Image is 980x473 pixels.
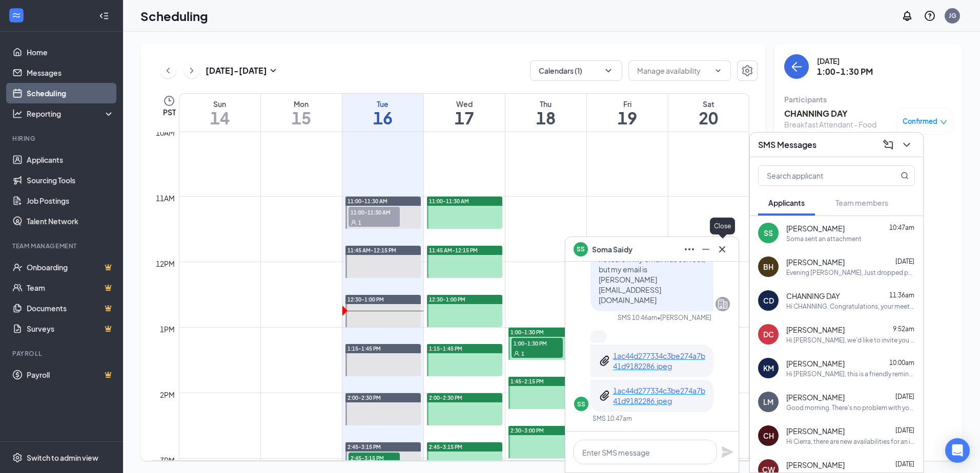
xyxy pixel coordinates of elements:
div: Good morning. There's no problem with your decision to decline my role and not join the Marriott ... [786,403,915,412]
div: Sun [179,99,260,109]
div: DC [763,329,774,339]
div: Fri [587,99,668,109]
a: PayrollCrown [27,364,114,385]
svg: Paperclip [599,355,611,367]
span: 1:45-2:15 PM [511,378,544,385]
div: Evening [PERSON_NAME], Just dropped paperwork off at the desk with [PERSON_NAME]. I have not seen... [786,268,915,277]
div: Thu [505,99,586,109]
span: 11:45 AM-12:15 PM [429,247,478,254]
svg: Collapse [99,11,109,21]
a: OnboardingCrown [27,257,114,277]
button: Minimize [698,241,714,257]
div: Hi CHANNING. Congratulations, your meeting with Fairfield by [PERSON_NAME] for Breakfast Attendan... [786,302,915,311]
a: DocumentsCrown [27,298,114,318]
span: down [940,119,947,126]
svg: QuestionInfo [924,10,936,22]
div: Open Intercom Messenger [945,438,970,463]
a: September 18, 2025 [505,94,586,132]
a: 1ac44d277334c3be274a7b41d9182286.jpeg [613,351,705,371]
span: 10:00am [889,359,914,367]
svg: ChevronDown [714,67,722,75]
a: September 15, 2025 [261,94,342,132]
h1: Scheduling [140,7,208,25]
span: 9:52am [893,325,914,333]
span: [PERSON_NAME] [786,223,845,233]
span: Confirmed [903,116,937,126]
a: Settings [737,60,758,81]
div: Hi [PERSON_NAME], we'd like to invite you to a meeting for Breakfast Attendant - Food Service at ... [786,336,915,345]
span: 1:00-1:30 PM [511,329,544,336]
input: Search applicant [759,166,880,185]
span: 11:00-11:30 AM [349,207,400,217]
span: PST [163,107,176,117]
div: 1pm [158,324,177,335]
div: CD [763,295,774,306]
h1: 16 [342,109,423,126]
div: Switch to admin view [27,453,98,463]
button: Calendars (1)ChevronDown [530,60,622,81]
span: [PERSON_NAME] [786,460,845,470]
span: 2:45-3:15 PM [349,453,400,463]
span: 12:30-1:00 PM [429,296,465,303]
a: Scheduling [27,83,114,103]
span: 11:36am [889,291,914,299]
h1: 17 [424,109,505,126]
a: Sourcing Tools [27,170,114,190]
button: ChevronLeft [160,63,176,78]
div: [DATE] [817,56,873,66]
svg: ArrowLeft [790,60,803,73]
div: Hi Cierra, there are new availabilities for an interview. This is a reminder to schedule your int... [786,437,915,446]
div: 2pm [158,389,177,400]
span: [PERSON_NAME] [786,426,845,436]
span: 2:00-2:30 PM [429,394,462,401]
svg: ChevronLeft [163,64,173,77]
span: [PERSON_NAME] [786,358,845,369]
a: Applicants [27,149,114,170]
a: SurveysCrown [27,318,114,339]
svg: Settings [741,64,753,77]
span: 1:15-1:45 PM [429,345,462,352]
div: Breakfast Attendant - Food Service at [GEOGRAPHIC_DATA] [784,119,892,150]
div: 3pm [158,455,177,466]
span: CHANNING DAY [786,291,840,301]
span: 2:00-2:30 PM [348,394,381,401]
svg: SmallChevronDown [267,64,279,77]
h1: 15 [261,109,342,126]
svg: Plane [721,446,733,458]
div: SMS 10:46am [618,313,657,322]
div: Payroll [12,349,112,358]
svg: Clock [163,95,175,107]
div: Soma sent an attachment [786,234,862,243]
a: September 20, 2025 [668,94,749,132]
svg: ChevronDown [603,66,614,76]
span: [DATE] [895,426,914,434]
a: Job Postings [27,190,114,211]
div: Mon [261,99,342,109]
div: 11am [154,192,177,204]
a: TeamCrown [27,277,114,298]
button: ChevronRight [184,63,199,78]
svg: Settings [12,453,23,463]
div: Hiring [12,134,112,143]
span: [DATE] [895,393,914,400]
h3: SMS Messages [758,139,816,150]
span: 11:45 AM-12:15 PM [348,247,396,254]
div: Close [710,218,735,234]
h1: 18 [505,109,586,126]
span: Team members [835,198,888,207]
a: Talent Network [27,211,114,231]
a: September 16, 2025 [342,94,423,132]
div: Participants [784,94,952,104]
svg: Cross [716,243,728,255]
h3: [DATE] - [DATE] [206,65,267,76]
svg: MagnifyingGlass [901,171,909,180]
a: September 17, 2025 [424,94,505,132]
a: September 14, 2025 [179,94,260,132]
span: 10:47am [889,224,914,231]
svg: Analysis [12,109,23,119]
a: 1ac44d277334c3be274a7b41d9182286.jpeg [613,385,705,406]
div: Wed [424,99,505,109]
svg: Company [717,298,729,310]
div: LM [763,397,773,407]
